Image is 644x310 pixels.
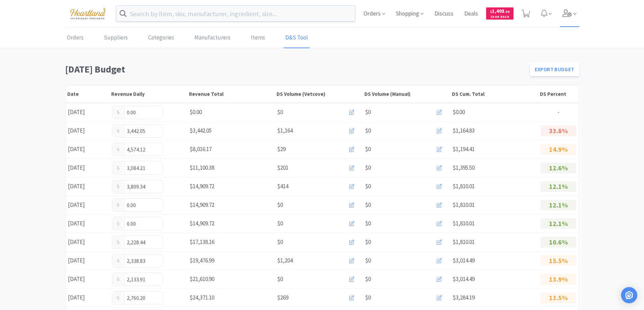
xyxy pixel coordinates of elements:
[541,237,576,248] p: 10.6%
[453,164,475,171] span: $1,395.50
[541,255,576,266] p: 15.5%
[190,257,214,264] span: $19,476.99
[453,238,475,246] span: $1,810.01
[621,287,637,303] div: Open Intercom Messenger
[365,275,371,284] span: $0
[541,181,576,192] p: 12.1%
[453,294,475,301] span: $3,284.19
[66,198,110,212] div: [DATE]
[277,237,283,247] span: $0
[190,238,214,246] span: $17,138.16
[65,4,111,23] img: cad7bdf275c640399d9c6e0c56f98fd2_10.png
[453,257,475,264] span: $3,014.49
[277,293,288,302] span: $269
[541,274,576,285] p: 13.9%
[66,272,110,286] div: [DATE]
[490,9,492,14] span: $
[190,201,214,208] span: $14,909.72
[530,63,579,76] a: Export Budget
[365,163,371,172] span: $0
[541,218,576,229] p: 12.1%
[66,254,110,267] div: [DATE]
[365,126,371,135] span: $0
[364,91,449,97] div: DS Volume (Manual)
[277,182,288,191] span: $414
[365,237,371,247] span: $0
[541,163,576,173] p: 12.6%
[65,62,526,77] h1: [DATE] Budget
[66,179,110,193] div: [DATE]
[432,11,456,17] a: Discuss
[277,256,293,265] span: $1,204
[365,219,371,228] span: $0
[365,256,371,265] span: $0
[66,217,110,230] div: [DATE]
[66,235,110,249] div: [DATE]
[365,200,371,209] span: $0
[66,142,110,156] div: [DATE]
[541,200,576,210] p: 12.1%
[193,28,232,48] a: Manufacturers
[453,275,475,283] span: $3,014.49
[365,145,371,154] span: $0
[504,9,509,14] span: . 30
[277,108,283,117] span: $0
[65,28,85,48] a: Orders
[190,164,214,171] span: $11,100.38
[190,108,202,116] span: $0.00
[365,108,371,117] span: $0
[277,91,361,97] div: DS Volume (Vetcove)
[452,91,536,97] div: DS Cum. Total
[190,127,212,134] span: $3,442.05
[365,293,371,302] span: $0
[541,292,576,303] p: 13.5%
[102,28,129,48] a: Suppliers
[190,275,214,283] span: $21,610.90
[66,124,110,138] div: [DATE]
[190,145,212,153] span: $8,016.17
[249,28,267,48] a: Items
[277,145,286,154] span: $29
[453,108,465,116] span: $0.00
[453,220,475,227] span: $1,810.01
[490,8,509,14] span: 1,408
[541,108,576,117] p: -
[277,219,283,228] span: $0
[453,201,475,208] span: $1,810.01
[541,144,576,155] p: 14.9%
[541,125,576,136] p: 33.8%
[189,91,273,97] div: Revenue Total
[190,294,214,301] span: $24,371.10
[453,182,475,190] span: $1,810.01
[461,11,481,17] a: Deals
[486,4,514,23] a: $1,408.30Cash Back
[277,275,283,284] span: $0
[67,91,108,97] div: Date
[277,200,283,209] span: $0
[365,182,371,191] span: $0
[116,6,355,21] input: Search by item, sku, manufacturer, ingredient, size...
[277,126,293,135] span: $1,164
[190,220,214,227] span: $14,909.72
[66,161,110,175] div: [DATE]
[277,163,288,172] span: $201
[284,28,310,48] a: D&S Tool
[66,291,110,305] div: [DATE]
[453,127,475,134] span: $1,164.83
[190,182,214,190] span: $14,909.72
[540,91,577,97] div: DS Percent
[111,91,186,97] div: Revenue Daily
[146,28,176,48] a: Categories
[66,105,110,119] div: [DATE]
[453,145,475,153] span: $1,194.41
[490,15,509,20] span: Cash Back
